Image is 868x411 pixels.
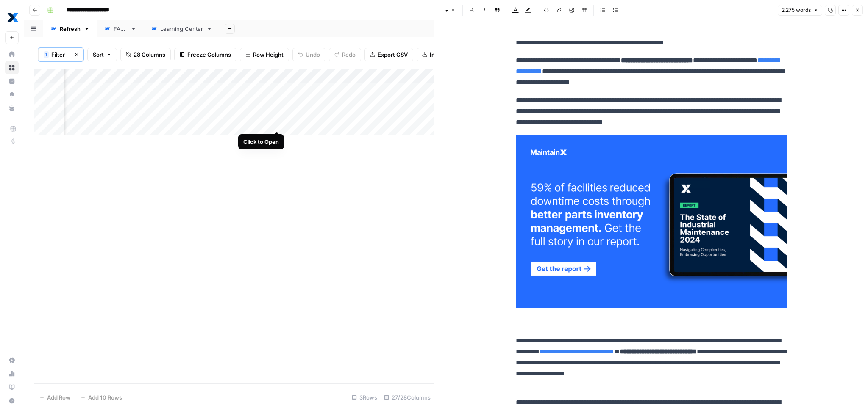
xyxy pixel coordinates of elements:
[34,391,75,404] button: Add Row
[364,48,413,61] button: Export CSV
[60,25,81,33] div: Refresh
[75,391,127,404] button: Add 10 Rows
[5,88,19,102] a: Opportunities
[5,394,19,408] button: Help + Support
[243,138,279,146] div: Click to Open
[144,20,220,37] a: Learning Center
[174,48,236,61] button: Freeze Columns
[5,102,19,115] a: Your Data
[45,51,47,58] span: 1
[5,61,19,74] a: Browse
[97,20,144,37] a: FAQs
[160,25,203,33] div: Learning Center
[5,7,19,28] button: Workspace: MaintainX
[778,5,822,16] button: 2,275 words
[253,50,284,59] span: Row Height
[47,393,70,402] span: Add Row
[134,50,165,59] span: 28 Columns
[5,74,19,88] a: Insights
[417,48,466,61] button: Import CSV
[5,10,20,25] img: MaintainX Logo
[430,50,460,59] span: Import CSV
[5,353,19,367] a: Settings
[329,48,361,61] button: Redo
[381,391,434,404] div: 27/28 Columns
[88,393,122,402] span: Add 10 Rows
[240,48,289,61] button: Row Height
[93,50,104,59] span: Sort
[5,367,19,381] a: Usage
[114,25,127,33] div: FAQs
[43,20,97,37] a: Refresh
[51,50,65,59] span: Filter
[342,50,356,59] span: Redo
[120,48,171,61] button: 28 Columns
[87,48,117,61] button: Sort
[378,50,408,59] span: Export CSV
[306,50,320,59] span: Undo
[348,391,381,404] div: 3 Rows
[5,47,19,61] a: Home
[44,51,49,58] div: 1
[292,48,325,61] button: Undo
[782,6,811,14] span: 2,275 words
[187,50,231,59] span: Freeze Columns
[38,48,70,61] button: 1Filter
[5,381,19,394] a: Learning Hub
